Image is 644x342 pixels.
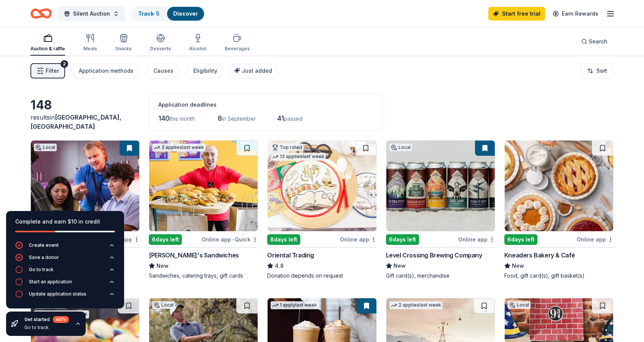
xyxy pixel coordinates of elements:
[186,63,223,78] button: Eligibility
[152,144,206,152] div: 3 applies last week
[29,279,72,285] div: Start an application
[30,46,65,52] div: Auction & raffle
[284,115,303,122] span: passed
[230,63,278,78] button: Just added
[218,114,222,122] span: 8
[15,266,115,278] button: Go to track
[83,46,97,52] div: Meals
[138,10,159,17] a: Track· 5
[24,324,69,331] div: Go to track
[512,261,524,270] span: New
[30,113,140,131] div: results
[31,141,139,231] img: Image for Thanksgiving Point
[79,66,134,75] div: Application methods
[15,290,115,302] button: Update application status
[29,267,54,273] div: Go to track
[271,144,304,151] div: Top rated
[30,113,121,130] span: [GEOGRAPHIC_DATA], [GEOGRAPHIC_DATA]
[508,301,531,309] div: Local
[189,46,206,52] div: Alcohol
[158,114,170,122] span: 140
[504,234,537,245] div: 6 days left
[386,234,419,245] div: 6 days left
[232,237,234,243] span: •
[271,153,326,161] div: 13 applies last week
[61,60,68,68] div: 2
[504,251,575,260] div: Kneaders Bakery & Café
[596,66,607,75] span: Sort
[275,261,284,270] span: 4.8
[83,30,97,56] button: Meals
[202,235,258,244] div: Online app Quick
[504,140,614,280] a: Image for Kneaders Bakery & Café6days leftOnline appKneaders Bakery & CaféNewFood, gift card(s), ...
[150,46,171,52] div: Desserts
[29,254,59,260] div: Save a donor
[575,34,614,49] button: Search
[505,141,613,231] img: Image for Kneaders Bakery & Café
[24,316,69,323] div: Get started
[589,37,607,46] span: Search
[34,144,57,151] div: Local
[153,66,174,75] div: Causes
[29,291,86,297] div: Update application status
[386,140,495,280] a: Image for Level Crossing Brewing CompanyLocal6days leftOnline appLevel Crossing Brewing CompanyNe...
[268,141,376,231] img: Image for Oriental Trading
[158,100,375,109] div: Application deadlines
[389,301,443,309] div: 2 applies last week
[222,115,256,122] span: in September
[548,7,603,21] a: Earn Rewards
[115,30,132,56] button: Snacks
[189,30,206,56] button: Alcohol
[170,115,195,122] span: this month
[30,113,121,130] span: in
[277,114,284,122] span: 41
[340,235,377,244] div: Online app
[149,234,182,245] div: 6 days left
[225,46,250,52] div: Beverages
[156,261,169,270] span: New
[242,67,272,74] span: Just added
[71,63,140,78] button: Application methods
[30,5,52,22] a: Home
[146,63,180,78] button: Causes
[30,63,65,78] button: Filter2
[115,46,132,52] div: Snacks
[581,63,614,78] button: Sort
[46,66,59,75] span: Filter
[149,140,258,280] a: Image for Ike's Sandwiches3 applieslast week6days leftOnline app•Quick[PERSON_NAME]'s SandwichesN...
[15,254,115,266] button: Save a donor
[15,217,115,226] div: Complete and earn $10 in credit
[267,272,376,280] div: Donation depends on request
[29,242,59,248] div: Create event
[58,6,125,21] button: Silent Auction
[504,272,614,280] div: Food, gift card(s), gift basket(s)
[458,235,495,244] div: Online app
[30,97,140,113] div: 148
[386,272,495,280] div: Gift card(s), merchandise
[173,10,198,17] a: Discover
[30,30,65,56] button: Auction & raffle
[131,6,205,21] button: Track· 5Discover
[394,261,406,270] span: New
[389,144,412,151] div: Local
[267,251,314,260] div: Oriental Trading
[149,272,258,280] div: Sandwiches, catering trays, gift cards
[193,66,217,75] div: Eligibility
[149,251,239,260] div: [PERSON_NAME]'s Sandwiches
[149,141,258,231] img: Image for Ike's Sandwiches
[267,140,376,280] a: Image for Oriental TradingTop rated13 applieslast week8days leftOnline appOriental Trading4.8Dona...
[225,30,250,56] button: Beverages
[386,141,495,231] img: Image for Level Crossing Brewing Company
[15,241,115,254] button: Create event
[386,251,482,260] div: Level Crossing Brewing Company
[30,140,140,280] a: Image for Thanksgiving PointLocal6days leftOnline app[DATE] PointNewAdmission passes
[73,9,110,18] span: Silent Auction
[271,301,319,309] div: 1 apply last week
[15,278,115,290] button: Start an application
[577,235,614,244] div: Online app
[150,30,171,56] button: Desserts
[267,234,300,245] div: 8 days left
[488,7,545,21] a: Start free trial
[152,301,175,309] div: Local
[53,316,69,323] div: 40 %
